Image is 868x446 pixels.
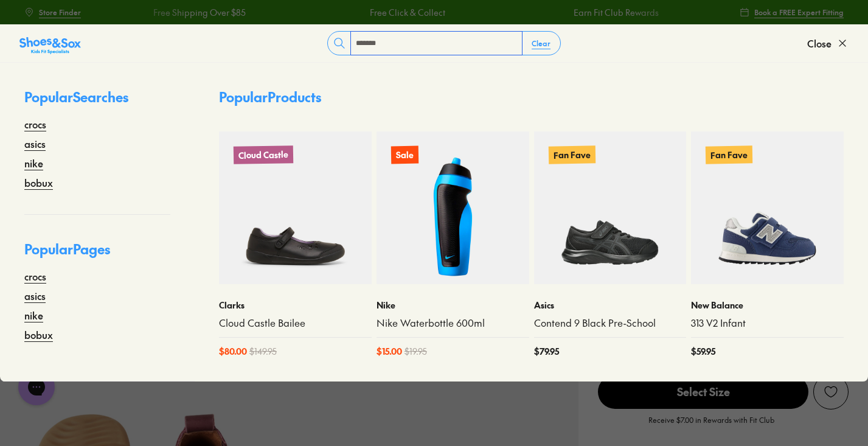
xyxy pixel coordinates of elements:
[807,36,832,51] span: Close
[377,131,529,284] a: Sale
[219,299,372,312] p: Clarks
[19,36,81,55] img: SNS_Logo_Responsive.svg
[648,414,774,436] p: Receive $7.00 in Rewards with Fit Club
[807,30,849,57] button: Close
[377,345,402,358] span: $ 15.00
[691,345,715,358] span: $ 59.95
[534,299,687,312] p: Asics
[219,316,372,330] a: Cloud Castle Bailee
[24,269,46,284] a: crocs
[24,308,43,322] a: nike
[234,145,293,164] p: Cloud Castle
[219,131,372,284] a: Cloud Castle
[691,299,844,312] p: New Balance
[691,316,844,330] a: 313 V2 Infant
[219,87,321,107] p: Popular Products
[522,32,560,54] button: Clear
[377,316,529,330] a: Nike Waterbottle 600ml
[754,7,844,18] span: Book a FREE Expert Fitting
[19,33,81,53] a: Shoes &amp; Sox
[548,145,595,164] p: Fan Fave
[534,316,687,330] a: Contend 9 Black Pre-School
[24,87,170,117] p: Popular Searches
[706,145,752,164] p: Fan Fave
[391,146,418,164] p: Sale
[534,345,559,358] span: $ 79.95
[24,327,53,342] a: bobux
[740,1,844,23] a: Book a FREE Expert Fitting
[377,299,529,312] p: Nike
[598,374,808,409] button: Select Size
[24,239,170,269] p: Popular Pages
[691,131,844,284] a: Fan Fave
[573,6,658,19] a: Earn Fit Club Rewards
[39,7,81,18] span: Store Finder
[813,374,849,409] button: Add to Wishlist
[24,175,53,190] a: bobux
[249,345,277,358] span: $ 149.95
[24,1,81,23] a: Store Finder
[12,364,61,409] iframe: Gorgias live chat messenger
[534,131,687,284] a: Fan Fave
[24,288,46,303] a: asics
[24,136,46,151] a: asics
[370,6,445,19] a: Free Click & Collect
[219,345,247,358] span: $ 80.00
[153,6,246,19] a: Free Shipping Over $85
[24,117,46,131] a: crocs
[404,345,427,358] span: $ 19.95
[24,156,43,170] a: nike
